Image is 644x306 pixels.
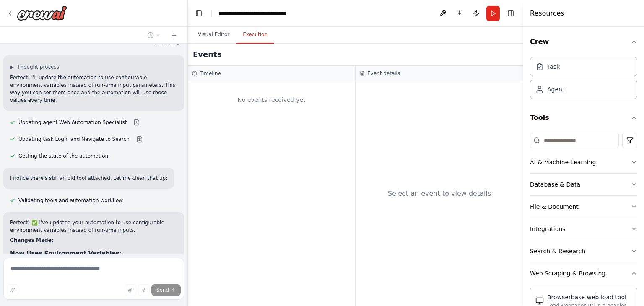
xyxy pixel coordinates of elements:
h3: Timeline [200,70,221,77]
div: Database & Data [530,180,580,189]
button: Execution [236,26,274,44]
p: I notice there's still an old tool attached. Let me clean that up: [10,174,167,182]
strong: Changes Made: [10,237,54,243]
h2: Events [193,49,221,60]
button: Integrations [530,218,637,240]
button: Switch to previous chat [144,30,164,40]
img: Browserbaseloadtool [535,297,544,305]
button: AI & Machine Learning [530,151,637,173]
span: Updating agent Web Automation Specialist [18,119,127,126]
div: Browserbase web load tool [547,293,632,301]
button: Click to speak your automation idea [138,284,150,296]
h3: Event details [367,70,400,77]
button: Hide left sidebar [193,8,205,19]
div: AI & Machine Learning [530,158,596,166]
button: Hide right sidebar [505,8,517,19]
button: Web Scraping & Browsing [530,262,637,284]
span: Thought process [17,64,59,70]
h4: Resources [530,8,564,18]
div: Web Scraping & Browsing [530,269,605,277]
span: ▶ [10,64,14,70]
p: Perfect! I'll update the automation to use configurable environment variables instead of run-time... [10,74,177,104]
div: Search & Research [530,247,585,255]
button: Send [151,284,181,296]
span: Validating tools and automation workflow [18,197,123,204]
div: Agent [547,85,564,93]
button: Tools [530,106,637,130]
strong: Now Uses Environment Variables: [10,250,122,257]
p: Perfect! ✅ I've updated your automation to use configurable environment variables instead of run-... [10,219,177,234]
img: Logo [17,5,67,21]
button: Start a new chat [167,30,181,40]
div: Select an event to view details [388,189,491,199]
button: Improve this prompt [7,284,18,296]
div: Integrations [530,225,565,233]
div: Crew [530,54,637,106]
button: Crew [530,30,637,54]
nav: breadcrumb [218,9,312,18]
button: Upload files [125,284,136,296]
div: No events received yet [192,86,351,114]
span: Send [156,287,169,293]
span: Updating task Login and Navigate to Search [18,136,130,143]
div: File & Document [530,202,579,211]
span: Getting the state of the automation [18,153,108,159]
div: Task [547,62,560,71]
button: ▶Thought process [10,64,59,70]
button: Search & Research [530,240,637,262]
button: Database & Data [530,174,637,195]
button: File & Document [530,196,637,218]
button: Visual Editor [191,26,236,44]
